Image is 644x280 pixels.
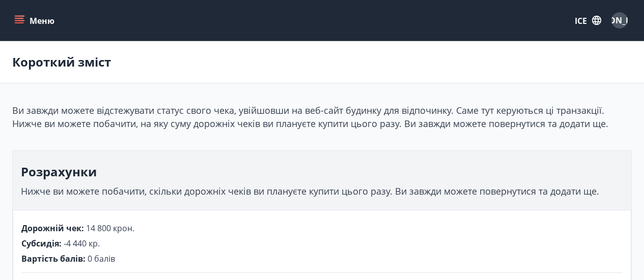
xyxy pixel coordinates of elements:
[21,223,81,234] font: Дорожній чек
[607,8,632,33] button: [PERSON_NAME]
[12,104,608,130] font: Ви завжди можете відстежувати статус свого чека, увійшовши на веб-сайт будинку для відпочинку. Са...
[81,223,84,234] font: :
[59,238,62,249] font: :
[21,163,97,180] font: Розрахунки
[83,253,86,264] font: :
[21,238,59,249] font: Субсидія
[64,238,100,249] font: -4 440 кр.
[21,185,599,197] font: Нижче ви можете побачити, скільки дорожніх чеків ви плануєте купити цього разу. Ви завжди можете ...
[88,253,92,264] font: 0
[12,11,59,29] button: меню
[21,253,83,264] font: Вартість балів
[86,223,134,234] font: 14 800 крон.
[12,53,111,70] font: Короткий зміст
[30,15,54,26] font: Меню
[575,15,587,26] font: ICE
[94,253,115,264] font: балів
[571,11,605,30] button: ICE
